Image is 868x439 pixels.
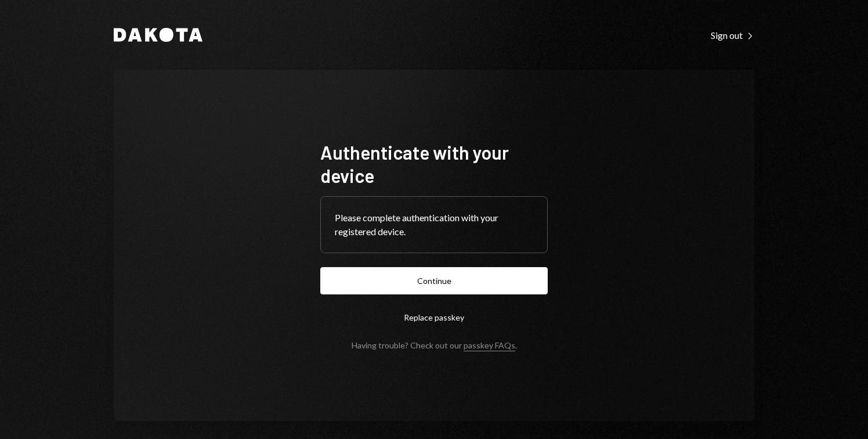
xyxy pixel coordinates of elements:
h1: Authenticate with your device [320,141,548,187]
a: passkey FAQs [464,340,515,351]
div: Having trouble? Check out our . [352,340,517,350]
a: Sign out [711,28,754,41]
button: Continue [320,267,548,294]
button: Replace passkey [320,304,548,331]
div: Please complete authentication with your registered device. [335,211,533,239]
div: Sign out [711,30,754,41]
